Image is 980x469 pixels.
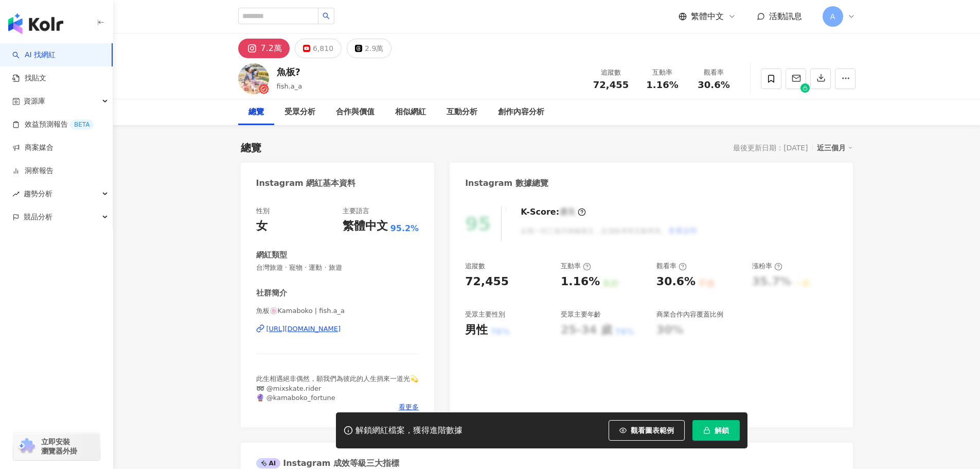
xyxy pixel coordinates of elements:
span: 競品分析 [24,205,52,229]
a: searchAI 找網紅 [12,50,56,60]
span: 30.6% [698,80,729,90]
span: 解鎖 [715,426,729,435]
div: 創作內容分析 [498,106,544,118]
div: 追蹤數 [465,262,485,271]
span: rise [12,190,20,198]
div: 女 [256,218,268,234]
a: 商案媒合 [12,143,54,153]
span: 趨勢分析 [24,182,52,205]
div: Instagram 數據總覽 [465,178,548,189]
span: 繁體中文 [691,11,724,22]
div: 觀看率 [656,262,687,271]
div: 魚板? [277,65,302,78]
div: 觀看率 [694,67,734,78]
span: 72,455 [593,79,629,90]
span: 立即安裝 瀏覽器外掛 [41,437,77,456]
button: 2.9萬 [347,39,391,58]
span: 魚板🍥Kamaboko | fish.a_a [256,306,419,316]
div: 互動率 [561,262,591,271]
button: 7.2萬 [238,39,290,58]
div: [URL][DOMAIN_NAME] [266,324,341,334]
div: 主要語言 [343,206,369,216]
div: 2.9萬 [365,41,383,56]
div: 受眾主要性別 [465,310,505,319]
span: 台灣旅遊 · 寵物 · 運動 · 旅遊 [256,263,419,272]
div: 6,810 [313,41,333,56]
div: 性別 [256,206,270,216]
a: 效益預測報告BETA [12,119,94,130]
div: Instagram 成效等級三大指標 [256,458,399,469]
div: 7.2萬 [261,41,282,56]
span: 觀看圖表範例 [631,426,674,435]
button: 6,810 [295,39,342,58]
span: fish.a_a [277,82,302,90]
div: 總覽 [248,106,264,118]
div: 相似網紅 [395,106,426,118]
div: 合作與價值 [336,106,375,118]
div: 網紅類型 [256,250,287,260]
div: 互動分析 [447,106,477,118]
span: 1.16% [646,80,678,90]
span: 看更多 [399,403,419,412]
div: 近三個月 [817,141,853,154]
div: 男性 [465,322,488,338]
img: KOL Avatar [238,63,269,94]
div: 追蹤數 [592,67,631,78]
div: 社群簡介 [256,288,287,299]
div: 30.6% [656,274,696,290]
div: 商業合作內容覆蓋比例 [656,310,723,319]
span: 活動訊息 [769,11,802,21]
div: 受眾分析 [284,106,315,118]
div: Instagram 網紅基本資料 [256,178,356,189]
div: 解鎖網紅檔案，獲得進階數據 [355,425,462,436]
button: 解鎖 [692,420,740,441]
div: 漲粉率 [752,262,782,271]
a: 洞察報告 [12,166,54,176]
div: 互動率 [643,67,682,78]
a: chrome extension立即安裝 瀏覽器外掛 [13,432,100,460]
div: 72,455 [465,274,509,290]
img: logo [8,13,63,34]
div: 受眾主要年齡 [561,310,601,319]
a: [URL][DOMAIN_NAME] [256,324,419,334]
span: search [323,12,330,20]
img: chrome extension [16,438,37,455]
div: AI [256,458,281,468]
span: 資源庫 [24,90,45,113]
span: 95.2% [390,223,419,234]
span: 此生相遇絕非偶然，願我們為彼此的人生捎來一道光💫 ➿ @mixskate.rider 🔮 @kamaboko_fortune [256,375,418,401]
div: 1.16% [561,274,600,290]
div: K-Score : [521,206,586,218]
div: 最後更新日期：[DATE] [733,144,808,152]
a: 找貼文 [12,73,46,83]
button: 觀看圖表範例 [609,420,685,441]
div: 繁體中文 [343,218,388,234]
div: 總覽 [241,141,261,155]
span: A [830,11,835,22]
